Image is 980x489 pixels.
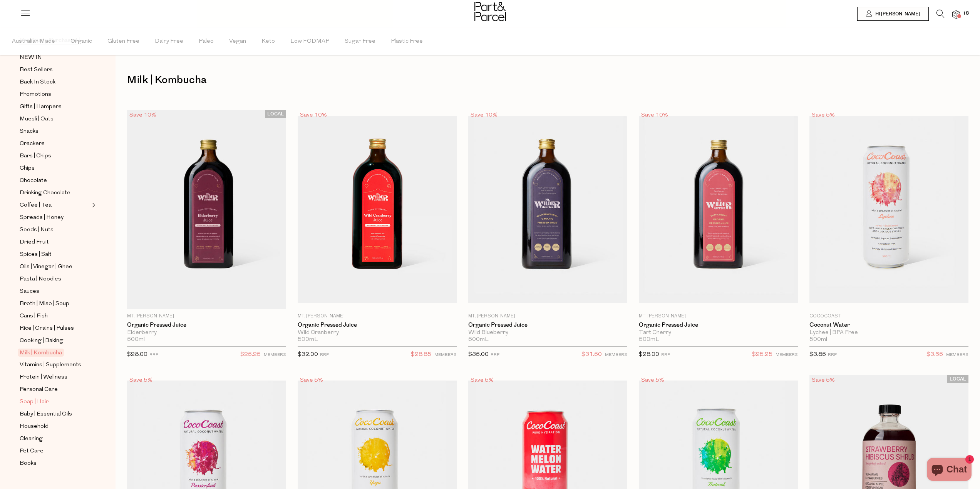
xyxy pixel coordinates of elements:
a: Protein | Wellness [20,372,90,382]
span: Pasta | Noodles [20,275,61,284]
a: Soap | Hair [20,397,90,407]
a: Cans | Fish [20,311,90,321]
span: 500ml [127,336,145,343]
span: LOCAL [265,110,286,118]
span: $3.65 [926,350,943,360]
div: Wild Cranberry [298,329,457,336]
img: Organic Pressed Juice [298,116,457,303]
div: Save 10% [298,110,329,120]
span: Low FODMAP [290,28,329,55]
img: Organic Pressed Juice [468,116,627,303]
a: Personal Care [20,385,90,394]
a: Cleaning [20,434,90,444]
a: Best Sellers [20,65,90,75]
span: Sugar Free [345,28,375,55]
span: Coffee | Tea [20,201,52,210]
span: Oils | Vinegar | Ghee [20,262,72,272]
span: Best Sellers [20,65,53,75]
a: Muesli | Oats [20,114,90,124]
div: Save 5% [298,375,325,386]
span: Baby | Essential Oils [20,410,72,419]
small: RRP [491,353,499,357]
div: Save 5% [809,375,837,386]
a: Organic Pressed Juice [298,322,457,329]
span: Bars | Chips [20,152,51,161]
inbox-online-store-chat: Shopify online store chat [925,458,974,483]
span: Cooking | Baking [20,336,63,345]
small: RRP [661,353,670,357]
span: Plastic Free [391,28,423,55]
span: Personal Care [20,385,58,394]
span: $25.25 [240,350,261,360]
small: RRP [320,353,329,357]
div: Lychee | BPA Free [809,329,968,336]
div: Save 10% [127,110,159,120]
a: 18 [952,10,960,18]
span: Back In Stock [20,78,55,87]
h1: Milk | Kombucha [127,71,968,89]
a: Chips [20,164,90,173]
span: 500mL [298,336,318,343]
a: Organic Pressed Juice [127,322,286,329]
a: Promotions [20,90,90,99]
span: Hi [PERSON_NAME] [873,11,920,17]
span: Muesli | Oats [20,115,54,124]
span: Promotions [20,90,51,99]
span: Spices | Salt [20,250,52,259]
span: Vegan [229,28,246,55]
a: Baby | Essential Oils [20,409,90,419]
small: MEMBERS [776,353,798,357]
span: Broth | Miso | Soup [20,299,69,309]
a: Household [20,422,90,431]
div: Save 5% [639,375,667,386]
span: Dried Fruit [20,238,49,247]
span: Drinking Chocolate [20,189,70,198]
a: Books [20,459,90,468]
span: $35.00 [468,352,489,357]
a: Pasta | Noodles [20,274,90,284]
span: Sauces [20,287,39,296]
small: MEMBERS [434,353,457,357]
span: Australian Made [12,28,55,55]
a: Drinking Chocolate [20,188,90,198]
img: Organic Pressed Juice [639,116,798,303]
a: Organic Pressed Juice [639,322,798,329]
span: Gluten Free [107,28,139,55]
span: LOCAL [947,375,968,383]
div: Save 5% [127,375,155,386]
span: Pet Care [20,447,44,456]
a: Spreads | Honey [20,213,90,222]
img: Coconut Water [809,116,968,303]
span: 500ml [809,336,827,343]
span: Dairy Free [155,28,183,55]
span: Chips [20,164,35,173]
span: Cleaning [20,434,43,444]
small: MEMBERS [605,353,627,357]
div: Save 5% [468,375,496,386]
a: Chocolate [20,176,90,185]
small: MEMBERS [946,353,968,357]
span: Chocolate [20,176,47,185]
img: Organic Pressed Juice [127,110,286,309]
a: Organic Pressed Juice [468,322,627,329]
a: Snacks [20,127,90,136]
span: Soap | Hair [20,397,49,407]
p: Mt. [PERSON_NAME] [127,313,286,320]
a: Spices | Salt [20,250,90,259]
span: Crackers [20,139,45,149]
span: Snacks [20,127,39,136]
small: RRP [149,353,158,357]
span: $25.25 [752,350,772,360]
span: $31.50 [581,350,602,360]
div: Wild Blueberry [468,329,627,336]
span: Milk | Kombucha [18,349,64,357]
a: NEW IN [20,53,90,62]
small: RRP [828,353,837,357]
img: Part&Parcel [474,2,506,21]
p: Mt. [PERSON_NAME] [298,313,457,320]
a: Back In Stock [20,77,90,87]
button: Expand/Collapse Coffee | Tea [90,200,95,210]
span: $28.00 [639,352,659,357]
span: Seeds | Nuts [20,225,54,235]
a: Gifts | Hampers [20,102,90,112]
